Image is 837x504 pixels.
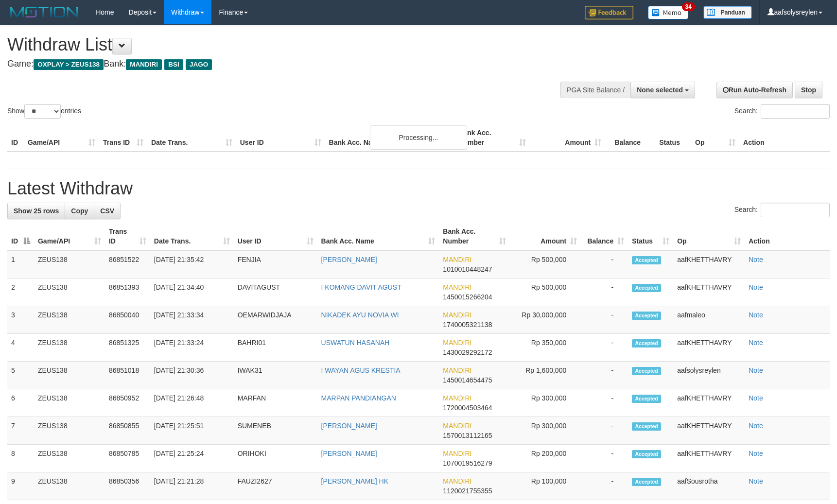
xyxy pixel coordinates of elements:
td: 6 [7,389,34,417]
td: ZEUS138 [34,306,105,334]
td: [DATE] 21:34:40 [150,278,234,306]
span: Copy 1720004503464 to clipboard [443,404,492,412]
span: Copy 1740005321138 to clipboard [443,321,492,329]
td: ZEUS138 [34,472,105,500]
td: - [581,362,628,389]
td: SUMENEB [234,417,317,445]
th: Balance [605,124,655,152]
td: aafmaleo [673,306,745,334]
h1: Latest Withdraw [7,179,830,198]
img: Feedback.jpg [585,6,633,19]
th: Bank Acc. Number [454,124,530,152]
td: BAHRI01 [234,334,317,362]
a: [PERSON_NAME] [321,450,377,457]
span: Accepted [632,478,661,486]
h4: Game: Bank: [7,59,548,69]
th: Date Trans. [147,124,236,152]
a: [PERSON_NAME] [321,422,377,430]
td: IWAK31 [234,362,317,389]
span: MANDIRI [443,366,471,374]
a: MARPAN PANDIANGAN [321,394,396,402]
td: 5 [7,362,34,389]
td: - [581,278,628,306]
td: Rp 1,600,000 [510,362,581,389]
td: Rp 300,000 [510,389,581,417]
a: Note [749,339,763,347]
span: Accepted [632,395,661,403]
span: MANDIRI [443,256,471,263]
td: Rp 30,000,000 [510,306,581,334]
input: Search: [761,203,830,217]
td: aafSousrotha [673,472,745,500]
td: [DATE] 21:26:48 [150,389,234,417]
a: Run Auto-Refresh [716,82,793,98]
span: Copy 1120021755355 to clipboard [443,487,492,495]
th: Game/API [24,124,99,152]
span: MANDIRI [443,422,471,430]
th: Amount [530,124,605,152]
th: Op [691,124,739,152]
th: Bank Acc. Number: activate to sort column ascending [439,223,510,250]
td: Rp 500,000 [510,278,581,306]
span: OXPLAY > ZEUS138 [34,59,104,70]
a: I KOMANG DAVIT AGUST [321,283,401,291]
span: Accepted [632,312,661,320]
th: Trans ID [99,124,147,152]
span: Copy 1450014654475 to clipboard [443,376,492,384]
select: Showentries [24,104,61,119]
td: [DATE] 21:33:24 [150,334,234,362]
td: 3 [7,306,34,334]
td: FAUZI2627 [234,472,317,500]
td: 86851393 [105,278,150,306]
th: ID [7,124,24,152]
span: BSI [164,59,183,70]
td: ZEUS138 [34,278,105,306]
a: Note [749,394,763,402]
td: aafKHETTHAVRY [673,417,745,445]
th: Action [739,124,830,152]
span: MANDIRI [443,477,471,485]
td: - [581,389,628,417]
td: 86851522 [105,250,150,278]
span: Accepted [632,422,661,431]
td: 86850040 [105,306,150,334]
input: Search: [761,104,830,119]
span: Accepted [632,450,661,458]
a: Copy [65,203,94,219]
td: 9 [7,472,34,500]
td: ZEUS138 [34,362,105,389]
span: Accepted [632,284,661,292]
label: Show entries [7,104,81,119]
img: MOTION_logo.png [7,5,81,19]
div: PGA Site Balance / [560,82,630,98]
a: [PERSON_NAME] HK [321,477,388,485]
th: Game/API: activate to sort column ascending [34,223,105,250]
span: Copy 1430029292172 to clipboard [443,348,492,356]
td: 86851018 [105,362,150,389]
td: ZEUS138 [34,250,105,278]
td: [DATE] 21:25:24 [150,445,234,472]
td: 86850785 [105,445,150,472]
td: [DATE] 21:30:36 [150,362,234,389]
span: JAGO [186,59,212,70]
td: [DATE] 21:21:28 [150,472,234,500]
span: CSV [100,207,114,215]
a: NIKADEK AYU NOVIA WI [321,311,399,319]
td: 86850855 [105,417,150,445]
td: Rp 100,000 [510,472,581,500]
td: OEMARWIDJAJA [234,306,317,334]
span: Accepted [632,367,661,375]
span: Copy 1570013112165 to clipboard [443,432,492,439]
th: ID: activate to sort column descending [7,223,34,250]
td: 86850952 [105,389,150,417]
button: None selected [630,82,695,98]
span: Accepted [632,339,661,348]
td: 7 [7,417,34,445]
th: Bank Acc. Name: activate to sort column ascending [317,223,439,250]
a: I WAYAN AGUS KRESTIA [321,366,401,374]
td: 86851325 [105,334,150,362]
div: Processing... [370,125,467,150]
td: aafKHETTHAVRY [673,334,745,362]
td: MARFAN [234,389,317,417]
span: 34 [682,2,695,11]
